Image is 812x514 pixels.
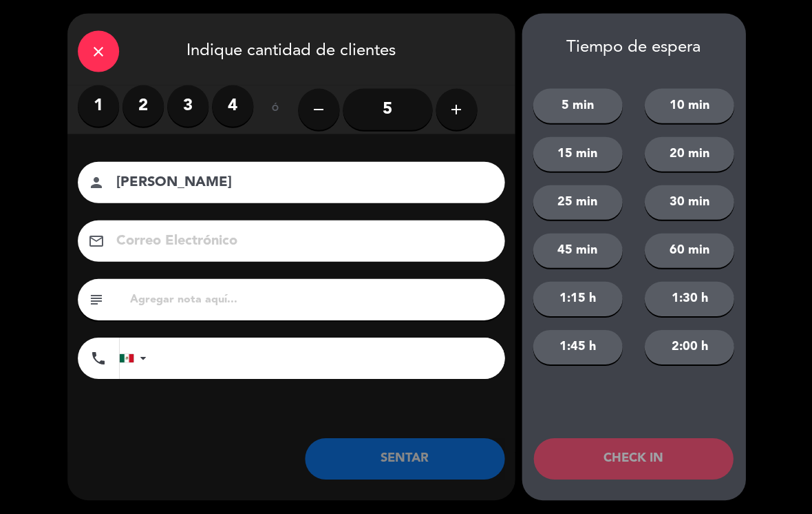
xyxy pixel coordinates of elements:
label: 4 [212,85,253,127]
i: add [448,101,464,118]
i: person [88,174,105,191]
label: 2 [122,85,164,127]
input: Correo Electrónico [115,229,487,254]
button: 20 min [644,137,734,172]
button: 10 min [644,89,734,123]
button: 60 min [644,234,734,268]
label: 1 [78,85,119,127]
button: CHECK IN [533,438,733,480]
button: remove [298,89,339,130]
i: remove [310,101,327,118]
i: close [90,43,107,60]
div: Indique cantidad de clientes [67,14,515,85]
button: 30 min [644,185,734,220]
div: ó [253,85,298,134]
input: Nombre del cliente [115,171,487,195]
button: 25 min [533,185,622,220]
button: 1:30 h [644,282,734,316]
button: 2:00 h [644,330,734,364]
button: add [436,89,477,130]
button: SENTAR [305,438,504,480]
div: Tiempo de espera [522,38,745,58]
i: subject [88,291,105,308]
button: 5 min [533,89,622,123]
button: 45 min [533,234,622,268]
i: phone [90,350,107,367]
div: Mexico (México): +52 [120,338,151,378]
i: email [88,233,105,249]
label: 3 [167,85,209,127]
button: 1:15 h [533,282,622,316]
button: 1:45 h [533,330,622,364]
button: 15 min [533,137,622,172]
input: Agregar nota aquí... [129,290,494,309]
